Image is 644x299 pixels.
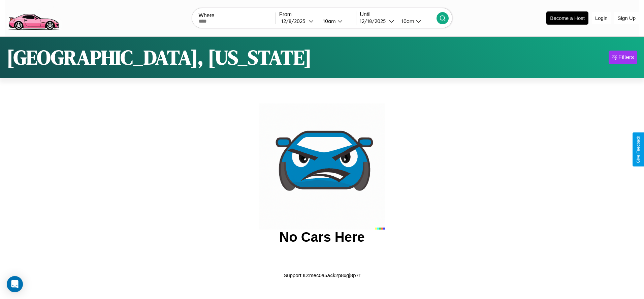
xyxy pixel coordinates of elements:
h1: [GEOGRAPHIC_DATA], [US_STATE] [7,43,312,71]
button: Become a Host [546,11,588,25]
p: Support ID: mec0a5a4k2p8xgj8p7r [284,271,360,280]
button: 10am [318,18,356,25]
div: 12 / 8 / 2025 [281,18,309,24]
h2: No Cars Here [279,230,364,245]
label: Until [360,11,437,18]
button: Filters [609,51,637,64]
button: Sign Up [614,12,639,24]
div: 10am [320,18,337,24]
button: Login [592,12,611,24]
label: From [279,11,356,18]
img: logo [5,3,62,32]
img: car [259,103,385,230]
button: 12/8/2025 [279,18,318,25]
div: Open Intercom Messenger [7,276,23,292]
button: 10am [396,18,437,25]
label: Where [199,12,276,19]
div: 10am [398,18,416,24]
div: 12 / 18 / 2025 [360,18,389,24]
div: Give Feedback [636,136,641,163]
div: Filters [618,54,634,61]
